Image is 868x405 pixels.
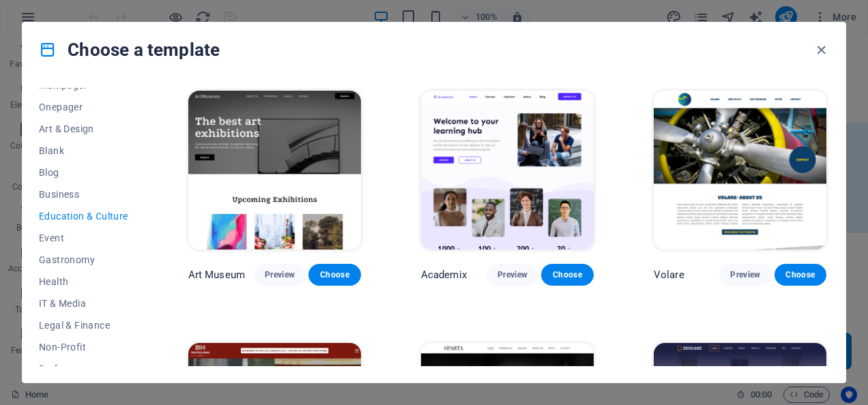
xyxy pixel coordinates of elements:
img: Volare [654,91,826,250]
button: IT & Media [39,292,128,314]
span: Choose [785,269,815,280]
p: Academix [421,268,467,282]
button: Choose [541,264,593,286]
span: Blog [39,167,128,178]
button: Art & Design [39,118,128,140]
button: Performance [39,358,128,380]
span: Gastronomy [39,254,128,265]
span: Preview [497,269,527,280]
button: Business [39,183,128,205]
span: Art & Design [39,123,128,134]
button: Education & Culture [39,205,128,227]
img: Academix [421,91,594,250]
span: Blank [39,145,128,156]
button: Preview [487,264,538,286]
span: Performance [39,363,128,374]
span: Business [39,189,128,200]
button: Health [39,271,128,292]
button: Blog [39,162,128,183]
span: Education & Culture [39,211,128,222]
button: Choose [775,264,826,286]
button: Choose [308,264,360,286]
button: Legal & Finance [39,314,128,336]
span: Event [39,232,128,243]
p: Art Museum [188,268,245,282]
span: IT & Media [39,298,128,309]
span: Legal & Finance [39,320,128,331]
p: Volare [654,268,684,282]
button: Event [39,227,128,249]
span: Onepager [39,102,128,112]
span: Choose [319,269,349,280]
button: Onepager [39,96,128,118]
img: Art Museum [188,91,361,250]
button: Preview [254,264,306,286]
span: Non-Profit [39,342,128,352]
h4: Choose a template [39,39,220,61]
button: Gastronomy [39,249,128,271]
button: Preview [719,264,771,286]
span: Health [39,276,128,287]
span: Preview [265,269,295,280]
button: Blank [39,140,128,162]
span: Preview [730,269,760,280]
button: Non-Profit [39,336,128,358]
span: Choose [552,269,582,280]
